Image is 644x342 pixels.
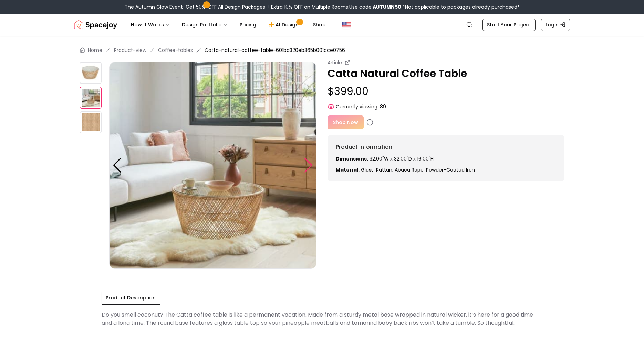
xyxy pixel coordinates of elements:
div: The Autumn Glow Event-Get 50% OFF All Design Packages + Extra 10% OFF on Multiple Rooms. [125,3,520,10]
img: https://storage.googleapis.com/spacejoy-main/assets/601bd320eb365b001cce0756/product_1_4njmmib99jk8 [80,87,102,109]
span: Currently viewing: [336,103,378,110]
span: Glass, rattan, abaca rope, powder-coated iron [361,166,475,173]
a: Product-view [114,47,146,54]
b: AUTUMN50 [373,3,401,10]
button: How It Works [125,18,175,32]
span: Use code: [349,3,401,10]
button: Design Portfolio [176,18,233,32]
a: Spacejoy [74,18,117,32]
p: Catta Natural Coffee Table [328,67,564,80]
a: Start Your Project [482,19,536,31]
a: Home [88,47,102,54]
nav: Main [125,18,331,32]
p: $399.00 [328,85,564,98]
span: 89 [380,103,386,110]
img: https://storage.googleapis.com/spacejoy-main/assets/601bd320eb365b001cce0756/product_0_lfncld6f6ngh [80,111,102,133]
a: Shop [308,18,331,32]
nav: breadcrumb [80,47,564,54]
nav: Global [74,14,570,36]
small: Article [328,59,342,66]
strong: Dimensions: [336,155,368,162]
div: Do you smell coconut? The Catta coffee table is like a permanent vacation. Made from a sturdy met... [102,308,542,330]
a: Coffee-tables [158,47,193,54]
span: Catta-natural-coffee-table-601bd320eb365b001cce0756 [205,47,345,54]
img: https://storage.googleapis.com/spacejoy-main/assets/601bd320eb365b001cce0756/product_1_4njmmib99jk8 [109,62,316,269]
a: Login [541,19,570,31]
span: *Not applicable to packages already purchased* [401,3,520,10]
img: https://storage.googleapis.com/spacejoy-main/assets/601bd320eb365b001cce0756/product_0_lgdop5dfc0i [80,62,102,84]
img: Spacejoy Logo [74,18,117,32]
a: Pricing [234,18,262,32]
p: 32.00"W x 32.00"D x 16.00"H [336,155,556,162]
h6: Product Information [336,143,556,151]
button: Product Description [102,291,160,305]
img: United States [342,21,351,29]
a: AI Design [263,18,306,32]
strong: Material: [336,166,360,173]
